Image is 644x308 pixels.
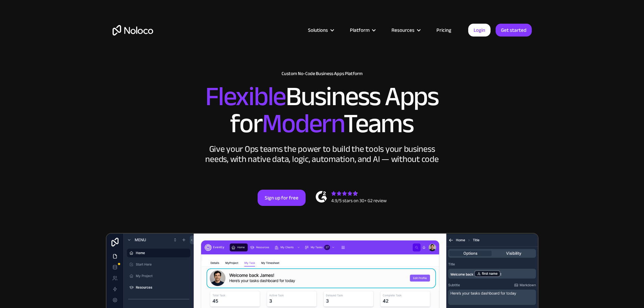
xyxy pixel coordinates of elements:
[204,144,440,164] div: Give your Ops teams the power to build the tools your business needs, with native data, logic, au...
[300,26,341,34] div: Solutions
[468,24,491,37] a: Login
[308,26,328,34] div: Solutions
[205,71,286,122] span: Flexible
[391,26,414,34] div: Resources
[113,83,532,137] h2: Business Apps for Teams
[258,190,306,206] a: Sign up for free
[113,25,153,35] a: home
[383,26,428,34] div: Resources
[113,71,532,76] h1: Custom No-Code Business Apps Platform
[262,98,343,149] span: Modern
[428,26,460,34] a: Pricing
[341,26,383,34] div: Platform
[496,24,532,37] a: Get started
[350,26,369,34] div: Platform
